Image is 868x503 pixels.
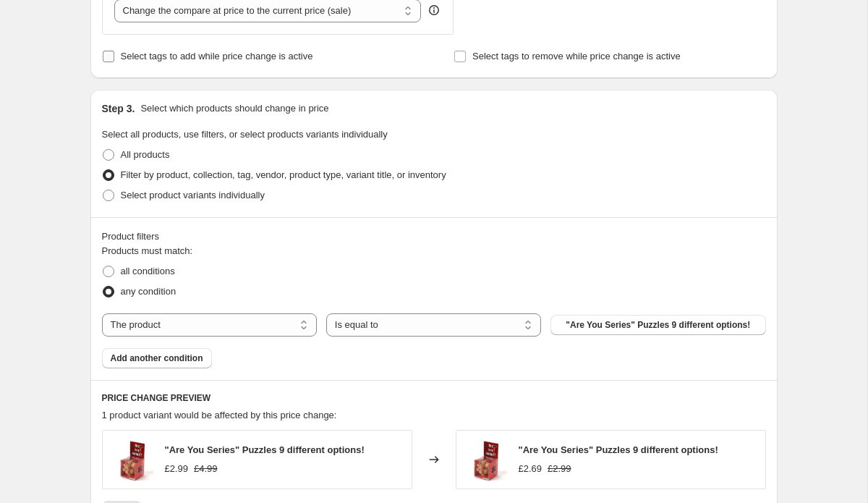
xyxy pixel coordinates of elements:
h2: Step 3. [102,101,135,116]
span: all conditions [121,266,175,276]
span: any condition [121,286,176,297]
span: Products must match: [102,245,193,256]
span: "Are You Series" Puzzles 9 different options! [519,444,718,455]
p: Select which products should change in price [140,101,328,116]
span: Add another condition [111,352,203,364]
img: image_4dc37bae-7db3-4dbc-8d39-4a8f6485626c_80x.jpg [464,438,507,481]
div: Product filters [102,229,766,244]
div: £2.99 [165,462,189,476]
span: "Are You Series" Puzzles 9 different options! [566,319,750,331]
span: 1 product variant would be affected by this price change: [102,410,337,420]
img: image_4dc37bae-7db3-4dbc-8d39-4a8f6485626c_80x.jpg [110,438,153,481]
h6: PRICE CHANGE PREVIEW [102,392,766,404]
span: Select tags to add while price change is active [121,51,313,62]
button: Add another condition [102,348,212,368]
span: Select all products, use filters, or select products variants individually [102,129,388,140]
strike: £2.99 [548,462,571,476]
span: "Are You Series" Puzzles 9 different options! [165,444,365,455]
div: help [427,3,441,17]
span: Filter by product, collection, tag, vendor, product type, variant title, or inventory [121,169,446,180]
span: All products [121,149,170,160]
button: "Are You Series" Puzzles 9 different options! [550,315,765,335]
span: Select product variants individually [121,190,265,200]
div: £2.69 [519,462,542,476]
strike: £4.99 [194,462,218,476]
span: Select tags to remove while price change is active [472,51,681,62]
